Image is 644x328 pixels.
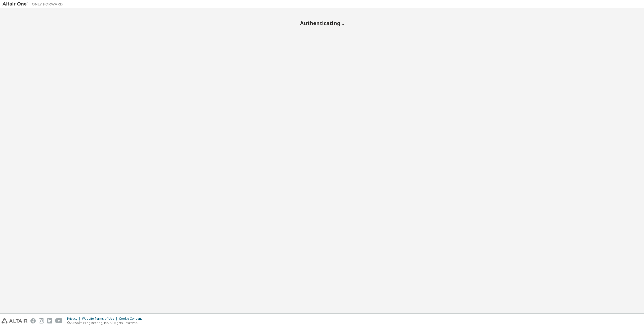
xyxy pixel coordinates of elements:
img: Altair One [3,2,65,7]
div: Website Terms of Use [82,317,119,321]
h2: Authenticating... [3,20,641,26]
div: Cookie Consent [119,317,145,321]
img: altair_logo.svg [2,318,27,323]
img: youtube.svg [55,318,63,323]
p: © 2025 Altair Engineering, Inc. All Rights Reserved. [67,321,145,325]
div: Privacy [67,317,82,321]
img: facebook.svg [30,318,36,323]
img: instagram.svg [39,318,44,323]
img: linkedin.svg [47,318,52,323]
